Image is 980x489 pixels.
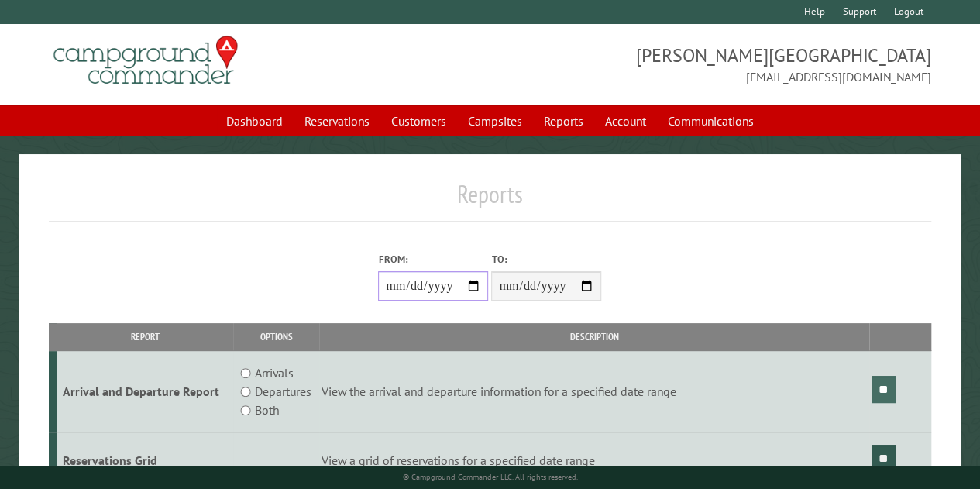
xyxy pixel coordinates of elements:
[319,323,869,350] th: Description
[57,323,233,350] th: Report
[490,43,931,86] span: [PERSON_NAME][GEOGRAPHIC_DATA] [EMAIL_ADDRESS][DOMAIN_NAME]
[319,351,869,432] td: View the arrival and departure information for a specified date range
[57,432,233,489] td: Reservations Grid
[57,351,233,432] td: Arrival and Departure Report
[255,363,294,382] label: Arrivals
[402,472,577,482] small: © Campground Commander LLC. All rights reserved.
[255,382,311,401] label: Departures
[319,432,869,489] td: View a grid of reservations for a specified date range
[378,252,488,267] label: From:
[49,30,242,91] img: Campground Commander
[491,252,601,267] label: To:
[535,106,593,136] a: Reports
[459,106,531,136] a: Campsites
[295,106,379,136] a: Reservations
[658,106,763,136] a: Communications
[49,179,931,222] h1: Reports
[596,106,655,136] a: Account
[233,323,319,350] th: Options
[255,401,279,419] label: Both
[217,106,292,136] a: Dashboard
[382,106,456,136] a: Customers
